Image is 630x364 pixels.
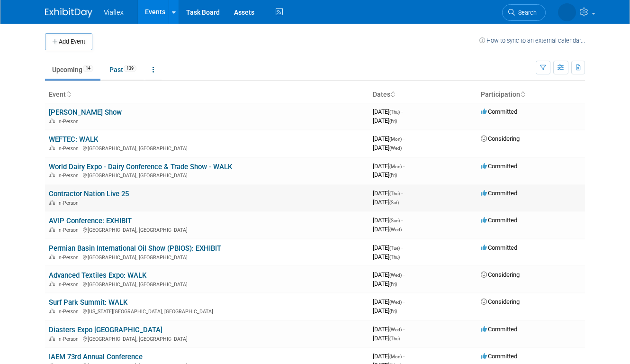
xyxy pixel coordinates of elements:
[57,200,81,206] span: In-Person
[403,271,405,278] span: -
[45,33,92,50] button: Add Event
[389,109,400,115] span: (Thu)
[49,271,146,280] a: Advanced Textiles Expo: WALK
[389,273,402,278] span: (Wed)
[389,300,402,305] span: (Wed)
[49,171,365,179] div: [GEOGRAPHIC_DATA], [GEOGRAPHIC_DATA]
[481,163,517,170] span: Committed
[45,87,369,103] th: Event
[57,146,81,152] span: In-Person
[373,335,400,342] span: [DATE]
[389,309,397,314] span: (Fri)
[479,37,585,44] a: How to sync to an external calendar...
[515,9,537,16] span: Search
[481,271,520,278] span: Considering
[57,118,81,125] span: In-Person
[45,61,100,79] a: Upcoming14
[389,282,397,287] span: (Fri)
[369,87,477,103] th: Dates
[401,244,403,251] span: -
[57,282,81,288] span: In-Person
[373,353,405,360] span: [DATE]
[57,309,81,315] span: In-Person
[49,227,55,232] img: In-Person Event
[49,326,162,334] a: Diasters Expo [GEOGRAPHIC_DATA]
[104,9,124,16] span: Viaflex
[481,217,517,224] span: Committed
[49,255,55,259] img: In-Person Event
[373,190,403,197] span: [DATE]
[49,144,365,152] div: [GEOGRAPHIC_DATA], [GEOGRAPHIC_DATA]
[389,191,400,196] span: (Thu)
[57,227,81,233] span: In-Person
[49,217,132,225] a: AVIP Conference: EXHIBIT
[49,336,55,341] img: In-Person Event
[389,173,397,178] span: (Fri)
[389,136,402,142] span: (Mon)
[389,146,402,151] span: (Wed)
[373,217,403,224] span: [DATE]
[373,117,397,124] span: [DATE]
[520,91,525,98] a: Sort by Participation Type
[373,271,405,278] span: [DATE]
[558,3,576,21] img: David Tesch
[373,135,405,142] span: [DATE]
[481,108,517,115] span: Committed
[389,255,400,260] span: (Thu)
[389,354,402,359] span: (Mon)
[389,336,400,341] span: (Thu)
[49,118,55,123] img: In-Person Event
[481,135,520,142] span: Considering
[57,173,81,179] span: In-Person
[49,307,365,315] div: [US_STATE][GEOGRAPHIC_DATA], [GEOGRAPHIC_DATA]
[49,280,365,288] div: [GEOGRAPHIC_DATA], [GEOGRAPHIC_DATA]
[102,61,144,79] a: Past139
[373,144,402,151] span: [DATE]
[124,65,136,72] span: 139
[49,253,365,261] div: [GEOGRAPHIC_DATA], [GEOGRAPHIC_DATA]
[403,326,405,333] span: -
[373,108,403,115] span: [DATE]
[83,65,93,72] span: 14
[49,353,143,361] a: IAEM 73rd Annual Conference
[45,8,92,18] img: ExhibitDay
[49,146,55,150] img: In-Person Event
[373,244,403,251] span: [DATE]
[49,200,55,205] img: In-Person Event
[403,163,405,170] span: -
[481,244,517,251] span: Committed
[49,190,129,198] a: Contractor Nation Live 25
[481,353,517,360] span: Committed
[389,164,402,169] span: (Mon)
[49,309,55,313] img: In-Person Event
[481,326,517,333] span: Committed
[373,253,400,260] span: [DATE]
[373,171,397,178] span: [DATE]
[373,298,405,305] span: [DATE]
[401,190,403,197] span: -
[49,108,122,117] a: [PERSON_NAME] Show
[389,218,400,223] span: (Sun)
[481,298,520,305] span: Considering
[49,244,221,253] a: Permian Basin International Oil Show (PBIOS): EXHIBIT
[66,91,71,98] a: Sort by Event Name
[389,227,402,232] span: (Wed)
[401,108,403,115] span: -
[403,298,405,305] span: -
[403,135,405,142] span: -
[57,336,81,342] span: In-Person
[49,226,365,233] div: [GEOGRAPHIC_DATA], [GEOGRAPHIC_DATA]
[57,255,81,261] span: In-Person
[373,199,399,206] span: [DATE]
[401,217,403,224] span: -
[389,246,400,251] span: (Tue)
[390,91,395,98] a: Sort by Start Date
[373,307,397,314] span: [DATE]
[373,163,405,170] span: [DATE]
[477,87,585,103] th: Participation
[373,226,402,233] span: [DATE]
[403,353,405,360] span: -
[49,282,55,286] img: In-Person Event
[389,327,402,332] span: (Wed)
[389,200,399,205] span: (Sat)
